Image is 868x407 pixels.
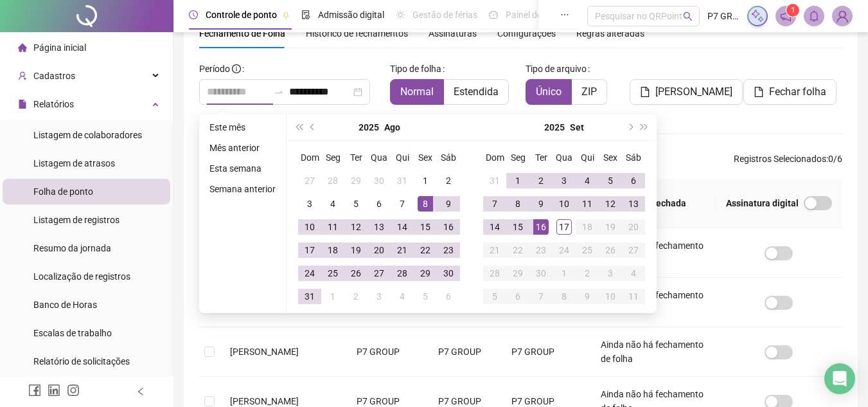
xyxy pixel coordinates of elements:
[204,140,281,156] li: Mês anterior
[368,262,391,285] td: 2025-08-27
[580,266,595,281] div: 2
[576,239,599,262] td: 2025-09-25
[437,192,460,215] td: 2025-08-09
[560,10,569,19] span: ellipsis
[501,327,590,377] td: P7 GROUP
[33,99,74,109] span: Relatórios
[599,192,622,215] td: 2025-09-12
[580,173,595,188] div: 4
[683,12,693,21] span: search
[437,146,460,169] th: Sáb
[497,29,556,38] span: Configurações
[368,192,391,215] td: 2025-08-06
[526,62,587,76] span: Tipo de arquivo
[487,289,502,304] div: 5
[418,196,433,212] div: 8
[394,196,410,212] div: 7
[394,266,410,281] div: 28
[418,242,433,258] div: 22
[603,289,618,304] div: 10
[483,169,506,192] td: 2025-08-31
[506,192,529,215] td: 2025-09-08
[556,289,572,304] div: 8
[533,266,549,281] div: 30
[67,384,80,397] span: instagram
[510,242,526,258] div: 22
[626,266,641,281] div: 4
[529,285,553,308] td: 2025-10-07
[510,196,526,212] div: 8
[487,242,502,258] div: 21
[230,396,299,406] span: [PERSON_NAME]
[556,219,572,235] div: 17
[390,62,441,76] span: Tipo de folha
[622,239,645,262] td: 2025-09-27
[603,242,618,258] div: 26
[553,285,576,308] td: 2025-10-08
[348,289,364,304] div: 2
[33,130,142,140] span: Listagem de colaboradores
[553,146,576,169] th: Qua
[418,266,433,281] div: 29
[325,173,341,188] div: 28
[414,262,437,285] td: 2025-08-29
[655,84,732,100] span: [PERSON_NAME]
[321,146,344,169] th: Seg
[302,173,317,188] div: 27
[454,86,499,98] span: Estendida
[414,285,437,308] td: 2025-09-05
[199,28,285,39] span: Fechamento de Folha
[441,289,456,304] div: 6
[780,10,792,22] span: notification
[533,173,549,188] div: 2
[734,154,826,164] span: Registros Selecionados
[626,196,641,212] div: 13
[344,215,368,239] td: 2025-08-12
[302,266,317,281] div: 24
[750,9,765,23] img: sparkle-icon.fc2bf0ac1784a2077858766a79e2daf3.svg
[414,215,437,239] td: 2025-08-15
[302,289,317,304] div: 31
[306,114,320,140] button: prev-year
[487,173,502,188] div: 31
[437,285,460,308] td: 2025-09-06
[623,114,637,140] button: next-year
[603,219,618,235] div: 19
[622,192,645,215] td: 2025-09-13
[483,192,506,215] td: 2025-09-07
[344,169,368,192] td: 2025-07-29
[769,84,826,100] span: Fechar folha
[348,242,364,258] div: 19
[529,262,553,285] td: 2025-09-30
[418,219,433,235] div: 15
[394,219,410,235] div: 14
[506,169,529,192] td: 2025-09-01
[506,239,529,262] td: 2025-09-22
[321,215,344,239] td: 2025-08-11
[437,169,460,192] td: 2025-08-02
[570,114,584,140] button: month panel
[321,169,344,192] td: 2025-07-28
[599,146,622,169] th: Sex
[622,146,645,169] th: Sáb
[533,196,549,212] div: 9
[33,271,130,282] span: Localização de registros
[346,327,428,377] td: P7 GROUP
[510,266,526,281] div: 29
[487,266,502,281] div: 28
[576,169,599,192] td: 2025-09-04
[359,114,379,140] button: year panel
[506,146,529,169] th: Seg
[418,289,433,304] div: 5
[391,239,414,262] td: 2025-08-21
[536,86,562,98] span: Único
[576,146,599,169] th: Qui
[302,242,317,258] div: 17
[626,173,641,188] div: 6
[391,215,414,239] td: 2025-08-14
[603,266,618,281] div: 3
[580,219,595,235] div: 18
[599,262,622,285] td: 2025-10-03
[344,285,368,308] td: 2025-09-02
[622,262,645,285] td: 2025-10-04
